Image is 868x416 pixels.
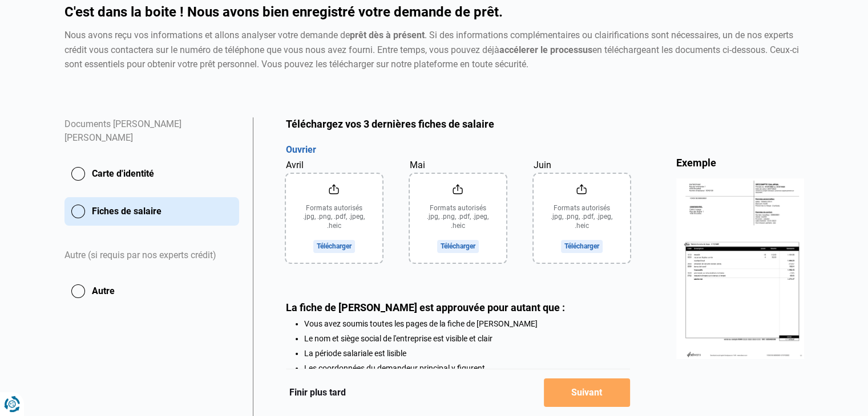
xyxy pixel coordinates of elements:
[350,30,425,40] strong: prêt dès à présent
[286,117,630,130] h2: Téléchargez vos 3 dernières fiches de salaire
[64,28,804,72] div: Nous avons reçu vos informations et allons analyser votre demande de . Si des informations complé...
[286,144,630,156] h3: Ouvrier
[676,156,804,169] div: Exemple
[286,301,630,313] div: La fiche de [PERSON_NAME] est approuvée pour autant que :
[410,158,425,172] label: Mai
[64,235,239,277] div: Autre (si requis par nos experts crédit)
[64,160,239,188] button: Carte d'identité
[64,277,239,305] button: Autre
[304,364,630,373] li: Les coordonnées du demandeur principal y figurent
[64,197,239,226] button: Fiches de salaire
[64,5,804,19] h1: C'est dans la boite ! Nous avons bien enregistré votre demande de prêt.
[676,178,804,358] img: income
[534,158,551,172] label: Juin
[304,334,630,343] li: Le nom et siège social de l'entreprise est visible et clair
[286,158,304,172] label: Avril
[64,117,239,160] div: Documents [PERSON_NAME] [PERSON_NAME]
[544,378,630,407] button: Suivant
[286,385,349,400] button: Finir plus tard
[499,44,592,55] strong: accélerer le processus
[304,349,630,358] li: La période salariale est lisible
[304,319,630,328] li: Vous avez soumis toutes les pages de la fiche de [PERSON_NAME]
